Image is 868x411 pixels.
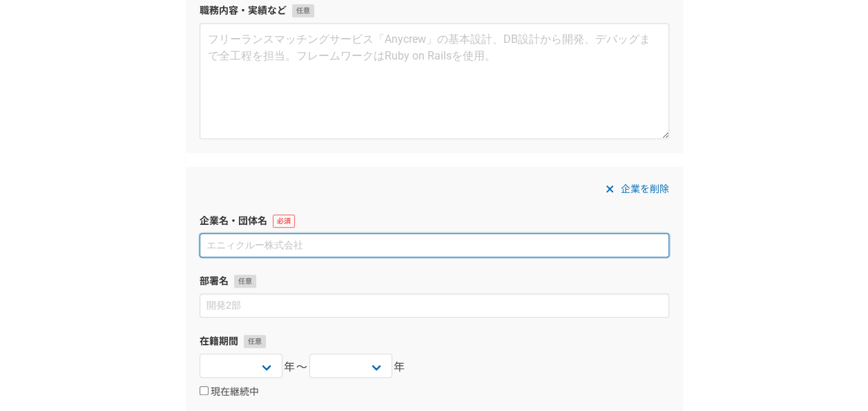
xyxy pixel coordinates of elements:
span: 年 [394,359,406,376]
span: 企業を削除 [621,181,669,197]
input: 現在継続中 [200,386,209,395]
label: 職務内容・実績など [200,3,669,18]
label: 在籍期間 [200,334,669,349]
label: 企業名・団体名 [200,214,669,228]
span: 年〜 [284,359,308,376]
label: 部署名 [200,274,669,289]
label: 現在継続中 [200,386,259,399]
input: 開発2部 [200,293,669,318]
input: エニィクルー株式会社 [200,233,669,257]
